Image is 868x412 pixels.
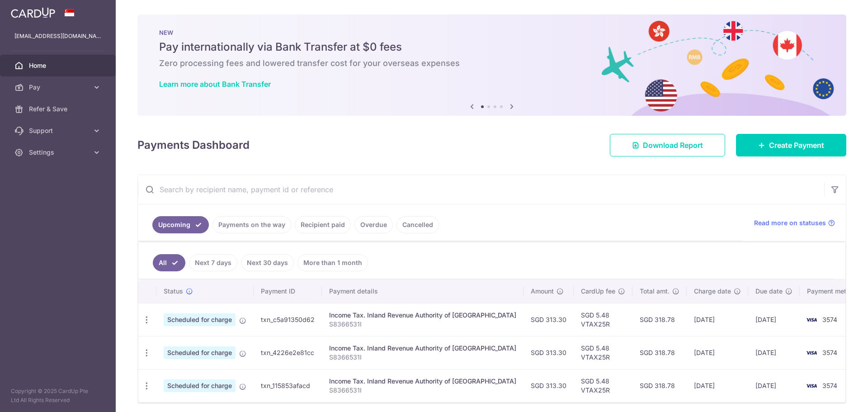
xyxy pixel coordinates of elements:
span: Settings [29,148,89,157]
span: Status [164,287,183,296]
span: Create Payment [769,140,824,151]
td: SGD 318.78 [632,303,687,336]
td: SGD 313.30 [524,369,574,402]
span: Amount [531,287,554,296]
a: Next 7 days [189,254,237,271]
td: [DATE] [748,336,800,369]
td: SGD 318.78 [632,369,687,402]
a: Payments on the way [212,216,291,233]
a: Create Payment [736,134,846,156]
td: SGD 5.48 VTAX25R [574,303,632,336]
span: Scheduled for charge [164,313,236,326]
a: Recipient paid [295,216,351,233]
a: More than 1 month [297,254,368,271]
a: Next 30 days [241,254,294,271]
td: txn_c5a91350d62 [254,303,322,336]
a: Overdue [354,216,393,233]
p: NEW [159,29,825,36]
span: Refer & Save [29,104,89,114]
span: Download Report [643,140,703,151]
h5: Pay internationally via Bank Transfer at $0 fees [159,40,825,54]
span: Scheduled for charge [164,379,236,392]
p: [EMAIL_ADDRESS][DOMAIN_NAME] [14,32,101,41]
td: txn_4226e2e81cc [254,336,322,369]
span: Pay [29,83,89,92]
input: Search by recipient name, payment id or reference [138,175,824,204]
td: SGD 318.78 [632,336,687,369]
th: Payment details [322,279,524,303]
p: S8366531I [329,353,516,362]
td: [DATE] [748,303,800,336]
span: Total amt. [640,287,670,296]
h4: Payments Dashboard [137,137,250,153]
img: Bank Card [802,380,821,391]
span: Charge date [694,287,731,296]
a: Cancelled [396,216,439,233]
span: Read more on statuses [754,218,826,227]
td: [DATE] [748,369,800,402]
h6: Zero processing fees and lowered transfer cost for your overseas expenses [159,58,825,69]
a: Upcoming [152,216,209,233]
p: S8366531I [329,320,516,329]
span: Due date [755,287,783,296]
a: Download Report [610,134,725,156]
span: 3574 [822,382,837,389]
td: txn_115853afacd [254,369,322,402]
img: Bank transfer banner [137,14,846,116]
span: CardUp fee [581,287,615,296]
iframe: Opens a widget where you can find more information [810,385,859,407]
div: Income Tax. Inland Revenue Authority of [GEOGRAPHIC_DATA] [329,344,516,353]
a: Learn more about Bank Transfer [159,80,271,89]
div: Income Tax. Inland Revenue Authority of [GEOGRAPHIC_DATA] [329,311,516,320]
td: [DATE] [687,336,748,369]
span: Scheduled for charge [164,346,236,359]
img: Bank Card [802,347,821,358]
a: Read more on statuses [754,218,835,227]
img: CardUp [11,7,55,18]
span: 3574 [822,316,837,323]
div: Income Tax. Inland Revenue Authority of [GEOGRAPHIC_DATA] [329,377,516,386]
p: S8366531I [329,386,516,395]
span: Support [29,126,89,135]
td: SGD 5.48 VTAX25R [574,336,632,369]
span: 3574 [822,349,837,356]
img: Bank Card [802,314,821,325]
td: [DATE] [687,369,748,402]
th: Payment ID [254,279,322,303]
span: Home [29,61,89,70]
td: [DATE] [687,303,748,336]
td: SGD 313.30 [524,303,574,336]
a: All [153,254,185,271]
td: SGD 5.48 VTAX25R [574,369,632,402]
td: SGD 313.30 [524,336,574,369]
